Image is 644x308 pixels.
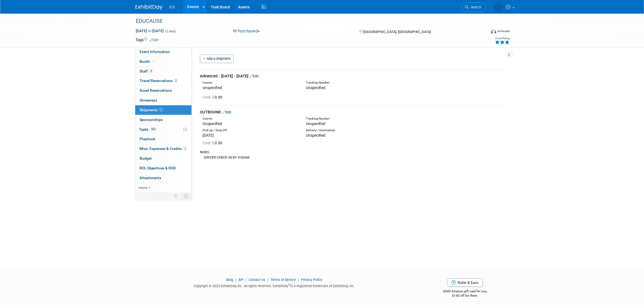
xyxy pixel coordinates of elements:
[270,278,296,282] a: Terms of Service
[226,278,233,282] a: Blog
[200,109,505,115] div: OUTBOUND
[288,283,290,286] sup: ®
[150,38,158,42] a: Edit
[135,67,191,76] a: Staff5
[135,96,191,105] a: Giveaways
[135,105,191,115] a: Shipments2
[135,173,191,183] a: Attachments
[134,16,478,26] div: EDUCAUSE
[234,278,237,282] span: |
[171,192,181,199] td: Personalize Event Tab Strip
[203,133,298,138] div: [DATE]
[306,117,427,121] div: Tracking Number:
[147,29,152,33] span: to
[421,293,509,298] div: $150 off for them.
[250,74,259,78] a: Edit
[140,108,163,112] span: Shipments
[180,192,191,199] td: Toggle Event Tabs
[306,128,401,133] div: Delivery / Destination:
[140,137,155,141] span: Playbook
[301,278,322,282] a: Privacy Policy
[203,128,298,133] div: Pick-up / Drop-Off:
[140,156,152,160] span: Budget
[136,28,164,33] span: [DATE] [DATE]
[169,5,175,9] span: IVS
[454,28,510,36] div: Event Format
[140,88,172,93] span: Asset Reservations
[140,117,163,122] span: Sponsorships
[140,59,156,64] span: Booth
[306,133,325,137] span: Unspecified
[469,5,481,9] span: Search
[140,98,157,102] span: Giveaways
[200,155,505,160] div: DRIVER CHECK IN BY 9:00AM
[306,81,427,85] div: Tracking Number:
[159,108,163,112] span: 2
[140,50,170,54] span: Event Information
[135,144,191,153] a: Misc. Expenses & Credits2
[266,278,270,282] span: |
[149,69,153,73] span: 5
[165,30,176,33] span: (2 days)
[174,79,178,83] span: 2
[135,47,191,57] a: Event Information
[421,286,509,298] div: $500 Amazon gift card for you,
[135,154,191,163] a: Budget
[244,278,248,282] span: |
[493,2,504,12] img: Kyle Shelstad
[238,278,243,282] a: API
[203,121,298,126] div: Unspecified
[203,95,224,99] span: 0.00
[363,30,431,34] span: [GEOGRAPHIC_DATA], [GEOGRAPHIC_DATA]
[135,57,191,66] a: Booth
[231,28,262,34] button: Purchased
[203,141,224,145] span: 0.00
[497,29,510,33] div: In-Person
[140,166,176,170] span: ROI, Objectives & ROO
[491,29,496,33] img: Format-Inperson.png
[183,147,187,151] span: 2
[495,37,510,40] div: Event Rating
[222,110,231,114] a: Edit
[306,122,325,126] span: Unspecified
[200,73,505,79] div: Advanced - [DATE] - [DATE]
[249,278,265,282] a: Contact Us
[203,141,215,145] span: Cost: $
[136,5,163,10] img: ExhibitDay
[152,60,155,63] i: Booth reservation complete
[140,176,161,180] span: Attachments
[135,86,191,95] a: Asset Reservations
[203,81,298,85] div: Courier:
[136,282,414,289] div: Copyright © 2025 ExhibitDay, Inc. All rights reserved. ExhibitDay is a registered trademark of Ex...
[140,78,178,83] span: Travel Reservations
[200,54,234,63] a: Add a Shipment
[135,134,191,144] a: Playbook
[297,278,300,282] span: |
[135,125,191,134] a: Tasks50%
[461,2,486,12] a: Search
[150,127,157,131] span: 50%
[203,85,298,90] div: Unspecified
[203,117,298,121] div: Courier:
[447,278,483,287] a: Refer & Earn
[138,185,147,190] span: more
[135,76,191,86] a: Travel Reservations2
[136,37,158,42] td: Tags
[306,86,325,90] span: Unspecified
[135,115,191,124] a: Sponsorships
[200,150,505,155] div: Notes:
[140,69,153,73] span: Staff
[135,183,191,192] a: more
[135,163,191,173] a: ROI, Objectives & ROO
[203,95,215,99] span: Cost: $
[140,146,187,151] span: Misc. Expenses & Credits
[139,127,157,132] span: Tasks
